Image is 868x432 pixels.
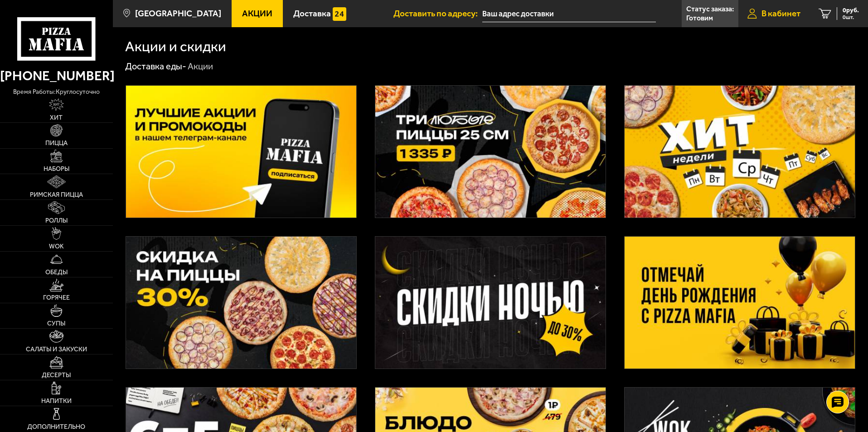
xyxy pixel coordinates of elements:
span: Горячее [43,295,70,301]
h1: Акции и скидки [125,39,226,54]
p: Статус заказа: [686,5,734,13]
span: Десерты [42,372,71,379]
span: В кабинет [761,9,800,18]
span: Напитки [41,398,72,404]
span: Доставить по адресу: [393,9,482,18]
div: Акции [188,61,213,73]
span: Доставка [293,9,331,18]
span: Пицца [45,140,68,146]
span: Наборы [44,166,69,172]
span: Акции [242,9,272,18]
span: 0 шт. [843,15,859,20]
p: Готовим [686,15,713,22]
span: Дополнительно [27,424,85,430]
span: Обеды [45,269,68,276]
span: Супы [47,320,65,327]
input: Ваш адрес доставки [482,5,656,22]
span: Роллы [45,218,68,224]
span: 0 руб. [843,7,859,14]
span: Римская пицца [30,192,83,198]
span: Салаты и закуски [26,346,87,353]
a: Доставка еды- [125,61,186,72]
span: Хит [50,115,63,121]
img: 15daf4d41897b9f0e9f617042186c801.svg [333,7,346,21]
span: WOK [49,243,64,250]
span: [GEOGRAPHIC_DATA] [135,9,221,18]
